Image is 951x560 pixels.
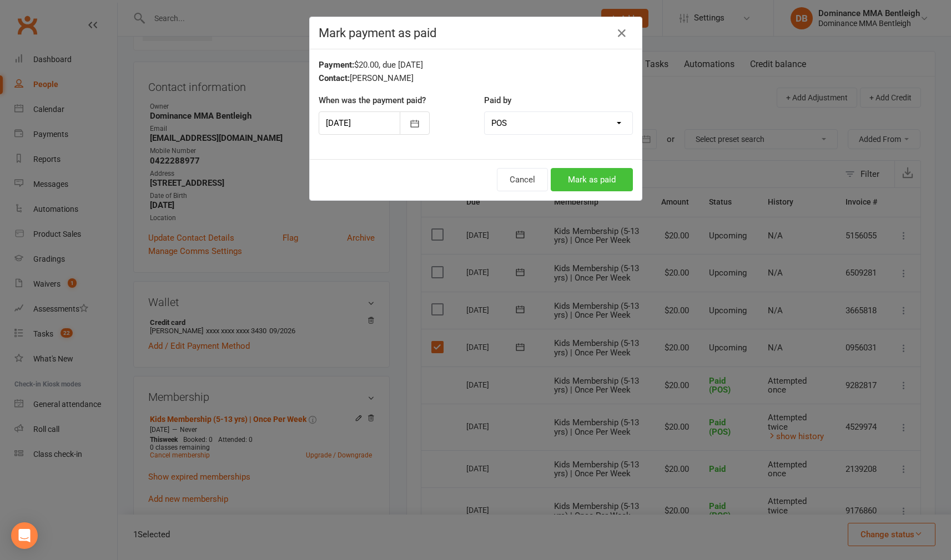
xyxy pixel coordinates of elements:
strong: Payment: [319,60,354,70]
label: When was the payment paid? [319,94,426,107]
button: Cancel [497,168,548,191]
div: $20.00, due [DATE] [319,58,633,72]
label: Paid by [484,94,511,107]
div: Open Intercom Messenger [11,522,38,549]
div: [PERSON_NAME] [319,72,633,85]
h4: Mark payment as paid [319,26,633,40]
button: Mark as paid [551,168,633,191]
button: Close [613,24,631,42]
strong: Contact: [319,73,350,83]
